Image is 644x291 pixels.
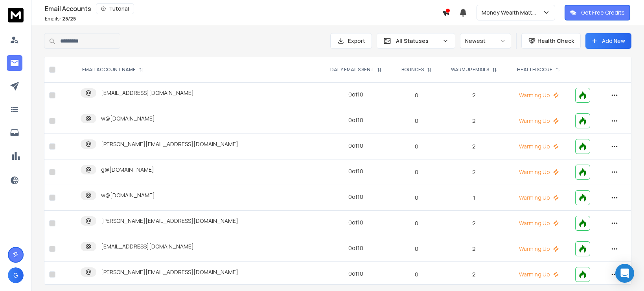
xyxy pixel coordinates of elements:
[441,185,507,211] td: 1
[101,115,155,122] p: w@[DOMAIN_NAME]
[330,33,372,49] button: Export
[401,67,424,73] p: BOUNCES
[451,67,489,73] p: WARMUP EMAILS
[397,91,436,99] p: 0
[330,67,374,73] p: DAILY EMAILS SENT
[517,67,552,73] p: HEALTH SCORE
[45,16,76,22] p: Emails :
[348,270,363,278] div: 0 of 10
[460,33,511,49] button: Newest
[482,9,543,17] p: Money Wealth Matters
[348,193,363,201] div: 0 of 10
[397,194,436,202] p: 0
[101,217,238,225] p: [PERSON_NAME][EMAIL_ADDRESS][DOMAIN_NAME]
[348,91,363,98] div: 0 of 10
[396,37,439,45] p: All Statuses
[521,33,581,49] button: Health Check
[537,37,574,45] p: Health Check
[397,245,436,253] p: 0
[397,168,436,176] p: 0
[615,264,634,283] div: Open Intercom Messenger
[441,83,507,108] td: 2
[565,5,630,20] button: Get Free Credits
[512,91,566,99] p: Warming Up
[62,15,76,22] span: 25 / 25
[397,143,436,150] p: 0
[512,143,566,150] p: Warming Up
[96,3,134,14] button: Tutorial
[101,191,155,199] p: w@[DOMAIN_NAME]
[512,194,566,202] p: Warming Up
[397,271,436,278] p: 0
[397,219,436,227] p: 0
[8,267,24,283] button: G
[441,159,507,185] td: 2
[101,140,238,148] p: [PERSON_NAME][EMAIL_ADDRESS][DOMAIN_NAME]
[585,33,631,49] button: Add New
[348,142,363,150] div: 0 of 10
[101,89,194,97] p: [EMAIL_ADDRESS][DOMAIN_NAME]
[441,262,507,287] td: 2
[45,3,442,14] div: Email Accounts
[82,67,144,73] div: EMAIL ACCOUNT NAME
[441,108,507,134] td: 2
[512,219,566,227] p: Warming Up
[397,117,436,125] p: 0
[101,243,194,250] p: [EMAIL_ADDRESS][DOMAIN_NAME]
[512,117,566,125] p: Warming Up
[348,167,363,175] div: 0 of 10
[348,219,363,226] div: 0 of 10
[512,271,566,278] p: Warming Up
[581,9,625,17] p: Get Free Credits
[101,268,238,276] p: [PERSON_NAME][EMAIL_ADDRESS][DOMAIN_NAME]
[512,245,566,253] p: Warming Up
[512,168,566,176] p: Warming Up
[101,166,154,174] p: g@[DOMAIN_NAME]
[348,244,363,252] div: 0 of 10
[441,236,507,262] td: 2
[441,134,507,159] td: 2
[348,116,363,124] div: 0 of 10
[441,211,507,236] td: 2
